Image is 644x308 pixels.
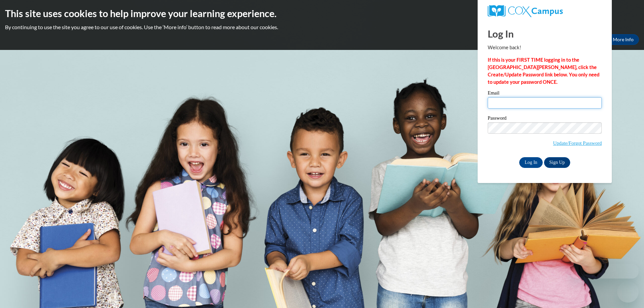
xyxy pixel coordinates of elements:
iframe: Button to launch messaging window [617,281,639,303]
label: Email [488,90,602,97]
a: More Info [607,34,639,45]
a: Update/Forgot Password [553,140,602,146]
p: Welcome back! [488,44,602,51]
iframe: Message from company [586,264,639,279]
h2: This site uses cookies to help improve your learning experience. [5,7,639,20]
img: COX Campus [488,5,563,17]
input: Log In [519,157,543,168]
label: Password [488,116,602,122]
strong: If this is your FIRST TIME logging in to the [GEOGRAPHIC_DATA][PERSON_NAME], click the Create/Upd... [488,57,599,85]
iframe: Close message [570,265,584,279]
h1: Log In [488,27,602,41]
a: COX Campus [488,5,602,17]
p: By continuing to use the site you agree to our use of cookies. Use the ‘More info’ button to read... [5,23,639,31]
a: Sign Up [544,157,570,168]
